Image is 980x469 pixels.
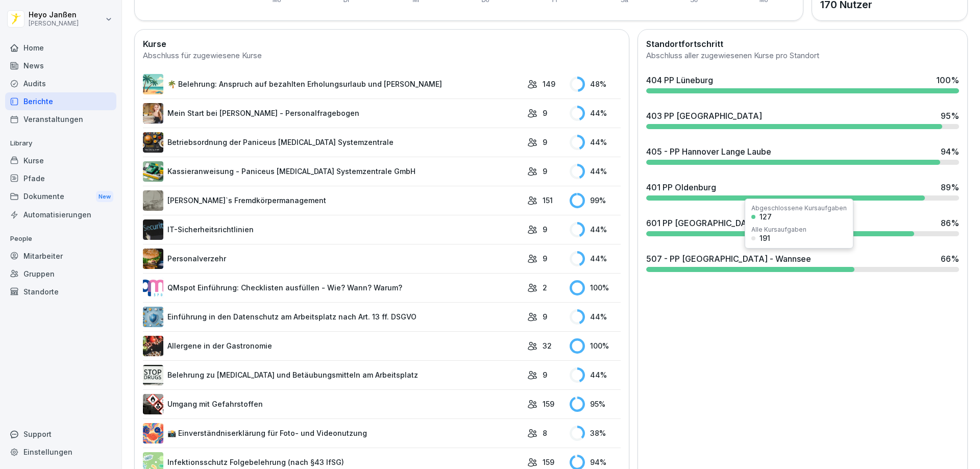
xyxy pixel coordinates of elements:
p: 149 [543,79,555,89]
a: Pfade [5,169,116,187]
p: Library [5,135,116,152]
a: Personalverzehr [143,249,522,269]
p: 9 [543,166,547,177]
a: IT-Sicherheitsrichtlinien [143,219,522,240]
a: Kurse [5,152,116,169]
div: 44 % [570,309,621,325]
div: 44 % [570,106,621,121]
a: 507 - PP [GEOGRAPHIC_DATA] - Wannsee66% [642,249,963,276]
div: 403 PP [GEOGRAPHIC_DATA] [646,110,762,122]
a: Gruppen [5,265,116,283]
img: rsy9vu330m0sw5op77geq2rv.png [143,278,163,298]
a: Home [5,39,116,57]
a: 403 PP [GEOGRAPHIC_DATA]95% [642,106,963,133]
div: 94 % [941,145,959,158]
a: Mitarbeiter [5,247,116,265]
img: zd24spwykzjjw3u1wcd2ptki.png [143,249,163,269]
p: 9 [543,224,547,235]
a: Automatisierungen [5,206,116,224]
img: s9mc00x6ussfrb3lxoajtb4r.png [143,74,163,94]
a: Mein Start bei [PERSON_NAME] - Personalfragebogen [143,103,522,124]
div: Dokumente [5,187,116,206]
div: Abschluss für zugewiesene Kurse [143,50,621,62]
div: 99 % [570,193,621,208]
p: 151 [543,195,553,206]
div: New [96,191,113,203]
div: 507 - PP [GEOGRAPHIC_DATA] - Wannsee [646,253,811,265]
div: 44 % [570,222,621,237]
img: msj3dytn6rmugecro9tfk5p0.png [143,219,163,240]
div: 405 - PP Hannover Lange Laube [646,145,771,158]
a: Umgang mit Gefahrstoffen [143,394,522,414]
div: 100 % [570,338,621,354]
p: 8 [543,428,547,438]
img: ro33qf0i8ndaw7nkfv0stvse.png [143,394,163,414]
a: 601 PP [GEOGRAPHIC_DATA]86% [642,213,963,240]
img: aaay8cu0h1hwaqqp9269xjan.png [143,103,163,124]
div: 127 [759,213,772,220]
div: 401 PP Oldenburg [646,181,716,193]
div: Abgeschlossene Kursaufgaben [751,205,847,211]
img: gsgognukgwbtoe3cnlsjjbmw.png [143,336,163,356]
p: 9 [543,311,547,322]
p: 159 [543,399,554,409]
a: News [5,57,116,75]
div: 44 % [570,164,621,179]
div: Abschluss aller zugewiesenen Kurse pro Standort [646,50,959,62]
div: 44 % [570,135,621,150]
a: 405 - PP Hannover Lange Laube94% [642,141,963,169]
a: 📸 Einverständniserklärung für Foto- und Videonutzung [143,423,522,443]
img: x7xa5977llyo53hf30kzdyol.png [143,307,163,327]
a: Belehrung zu [MEDICAL_DATA] und Betäubungsmitteln am Arbeitsplatz [143,365,522,385]
div: 100 % [570,280,621,295]
a: Standorte [5,283,116,301]
a: QMspot Einführung: Checklisten ausfüllen - Wie? Wann? Warum? [143,278,522,298]
a: 401 PP Oldenburg89% [642,177,963,205]
a: DokumenteNew [5,187,116,206]
p: 32 [543,340,552,351]
div: Support [5,425,116,443]
img: erelp9ks1mghlbfzfpgfvnw0.png [143,132,163,153]
a: [PERSON_NAME]`s Fremdkörpermanagement [143,190,522,211]
div: 95 % [570,397,621,412]
div: 404 PP Lüneburg [646,74,713,86]
p: 2 [543,282,547,293]
a: Allergene in der Gastronomie [143,336,522,356]
div: 601 PP [GEOGRAPHIC_DATA] [646,217,761,229]
p: 9 [543,137,547,147]
a: 🌴 Belehrung: Anspruch auf bezahlten Erholungsurlaub und [PERSON_NAME] [143,74,522,94]
div: Alle Kursaufgaben [751,227,806,233]
div: 86 % [941,217,959,229]
p: 9 [543,108,547,118]
div: 89 % [941,181,959,193]
a: Audits [5,75,116,92]
p: 9 [543,369,547,380]
h2: Kurse [143,38,621,50]
div: 95 % [941,110,959,122]
a: Veranstaltungen [5,110,116,128]
p: [PERSON_NAME] [29,20,79,27]
p: 9 [543,253,547,264]
div: 191 [759,235,770,242]
img: fvkk888r47r6bwfldzgy1v13.png [143,161,163,182]
p: Heyo Janßen [29,11,79,19]
div: 44 % [570,367,621,383]
div: 48 % [570,77,621,92]
a: Betriebsordnung der Paniceus [MEDICAL_DATA] Systemzentrale [143,132,522,153]
h2: Standortfortschritt [646,38,959,50]
div: Einstellungen [5,443,116,461]
div: Berichte [5,92,116,110]
p: 159 [543,457,554,467]
img: ltafy9a5l7o16y10mkzj65ij.png [143,190,163,211]
a: Einführung in den Datenschutz am Arbeitsplatz nach Art. 13 ff. DSGVO [143,307,522,327]
div: 66 % [941,253,959,265]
